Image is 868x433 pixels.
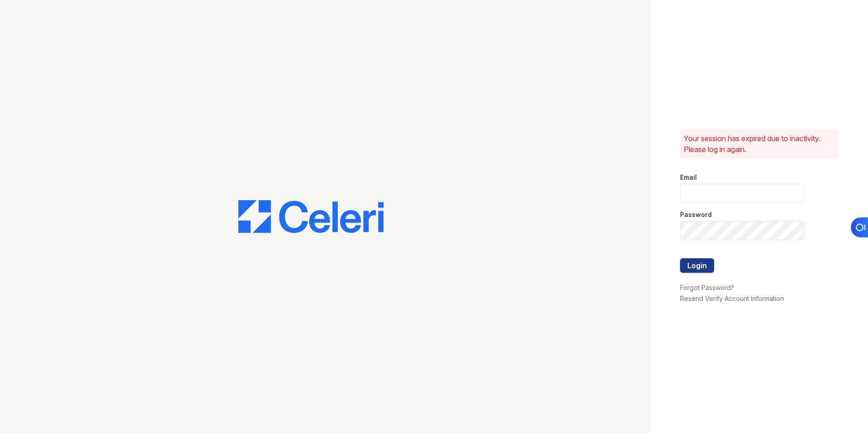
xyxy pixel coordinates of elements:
a: Resend Verify Account Information [680,295,784,302]
a: Forgot Password? [680,284,734,291]
label: Password [680,210,712,219]
label: Email [680,173,697,182]
button: Login [680,258,714,273]
p: Your session has expired due to inactivity. Please log in again. [684,133,835,155]
img: CE_Logo_Blue-a8612792a0a2168367f1c8372b55b34899dd931a85d93a1a3d3e32e68fde9ad4.png [238,200,384,233]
